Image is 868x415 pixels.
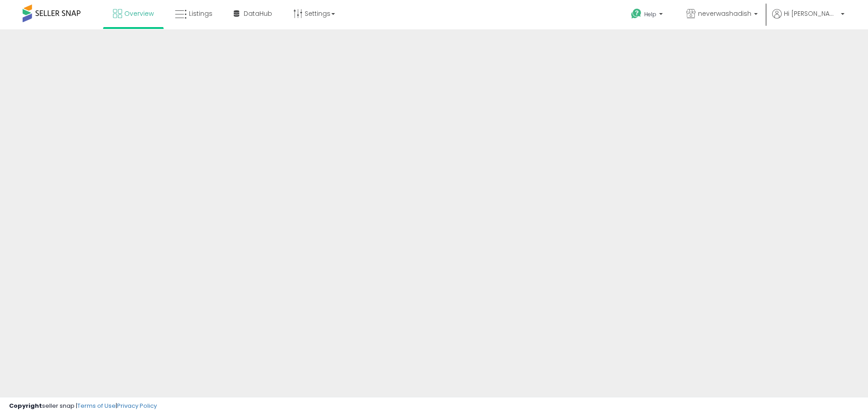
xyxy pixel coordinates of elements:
span: Help [644,10,656,18]
strong: Copyright [9,401,42,410]
div: seller snap | | [9,402,157,410]
span: DataHub [244,9,272,18]
a: Hi [PERSON_NAME] [772,9,844,29]
span: neverwashadish [698,9,751,18]
span: Overview [124,9,154,18]
a: Privacy Policy [117,401,157,410]
a: Terms of Use [77,401,116,410]
span: Hi [PERSON_NAME] [784,9,838,18]
i: Get Help [631,8,642,19]
span: Listings [189,9,212,18]
a: Help [624,1,672,29]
